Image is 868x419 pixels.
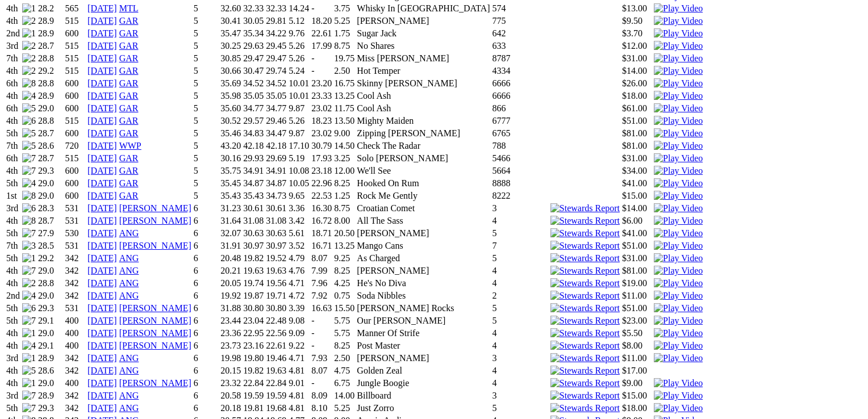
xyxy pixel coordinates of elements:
[22,153,36,164] img: 7
[654,91,703,100] a: View replay
[87,91,117,100] a: [DATE]
[6,53,20,64] td: 7th
[87,141,117,150] a: [DATE]
[119,103,139,113] a: GAR
[22,353,36,363] img: 1
[37,28,64,39] td: 28.9
[87,153,117,163] a: [DATE]
[193,3,219,14] td: 5
[492,78,549,89] td: 6666
[22,291,36,301] img: 4
[311,90,332,102] td: 23.33
[621,65,652,77] td: $14.00
[654,153,703,164] img: Play Video
[22,316,36,326] img: 7
[87,191,117,200] a: [DATE]
[119,116,139,125] a: GAR
[119,266,139,275] a: ANG
[37,40,64,52] td: 28.7
[22,78,36,89] img: 8
[119,153,139,163] a: GAR
[87,391,117,400] a: [DATE]
[333,3,355,14] td: 3.75
[6,3,20,14] td: 4th
[65,103,86,114] td: 600
[220,40,241,52] td: 30.25
[87,216,117,225] a: [DATE]
[550,391,620,401] img: Stewards Report
[37,103,64,114] td: 29.0
[265,65,287,77] td: 29.74
[87,241,117,250] a: [DATE]
[621,103,652,114] td: $61.00
[22,228,36,238] img: 7
[356,40,490,52] td: No Shares
[654,116,703,126] img: Play Video
[654,216,703,226] img: Play Video
[119,53,139,63] a: GAR
[22,341,36,351] img: 4
[22,203,36,213] img: 6
[356,65,490,77] td: Hot Temper
[356,103,490,114] td: Cool Ash
[654,353,703,363] a: View replay
[311,103,332,114] td: 23.02
[243,40,264,52] td: 29.63
[654,291,703,300] a: View replay
[193,103,219,114] td: 5
[220,78,241,89] td: 35.69
[37,15,64,27] td: 28.9
[220,53,241,64] td: 30.85
[654,291,703,301] img: Play Video
[333,65,355,77] td: 2.50
[22,253,36,263] img: 1
[654,103,703,113] a: View replay
[550,328,620,338] img: Stewards Report
[654,78,703,89] img: Play Video
[550,241,620,251] img: Stewards Report
[654,316,703,326] img: Play Video
[220,15,241,27] td: 30.41
[87,166,117,175] a: [DATE]
[119,128,139,138] a: GAR
[654,16,703,26] img: Play Video
[550,403,620,413] img: Stewards Report
[654,41,703,51] img: Play Video
[265,15,287,27] td: 29.81
[22,16,36,26] img: 2
[333,15,355,27] td: 5.25
[654,303,703,313] a: View replay
[119,216,191,225] a: [PERSON_NAME]
[87,178,117,188] a: [DATE]
[119,166,139,175] a: GAR
[654,241,703,251] img: Play Video
[654,78,703,88] a: View replay
[492,15,549,27] td: 775
[654,191,703,200] a: View replay
[119,241,191,250] a: [PERSON_NAME]
[311,3,332,14] td: -
[87,316,117,325] a: [DATE]
[288,15,310,27] td: 5.12
[621,40,652,52] td: $12.00
[193,65,219,77] td: 5
[654,341,703,351] img: Play Video
[654,278,703,288] img: Play Video
[654,328,703,338] img: Play Video
[193,78,219,89] td: 5
[333,103,355,114] td: 11.75
[65,78,86,89] td: 600
[243,103,264,114] td: 34.77
[65,3,86,14] td: 565
[243,28,264,39] td: 35.34
[119,378,191,388] a: [PERSON_NAME]
[119,203,191,213] a: [PERSON_NAME]
[22,66,36,76] img: 2
[87,16,117,26] a: [DATE]
[87,328,117,338] a: [DATE]
[65,28,86,39] td: 600
[492,90,549,102] td: 6666
[22,128,36,139] img: 5
[220,103,241,114] td: 35.60
[654,253,703,263] img: Play Video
